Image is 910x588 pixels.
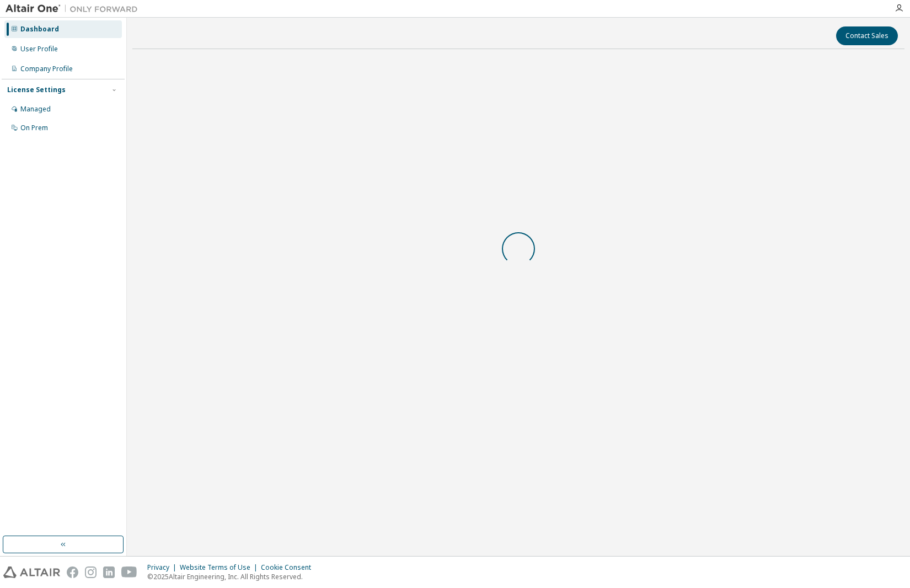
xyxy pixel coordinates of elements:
img: altair_logo.svg [3,566,60,578]
div: On Prem [20,124,48,132]
img: linkedin.svg [103,566,115,578]
div: Privacy [147,563,180,572]
div: Company Profile [20,65,73,73]
img: Altair One [6,3,143,14]
div: License Settings [7,85,66,94]
div: User Profile [20,45,58,54]
img: youtube.svg [121,566,137,578]
div: Dashboard [20,25,59,34]
div: Managed [20,105,51,114]
p: © 2025 Altair Engineering, Inc. All Rights Reserved. [147,572,318,581]
img: facebook.svg [67,566,78,578]
img: instagram.svg [85,566,97,578]
button: Contact Sales [836,26,898,45]
div: Website Terms of Use [180,563,261,572]
div: Cookie Consent [261,563,318,572]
